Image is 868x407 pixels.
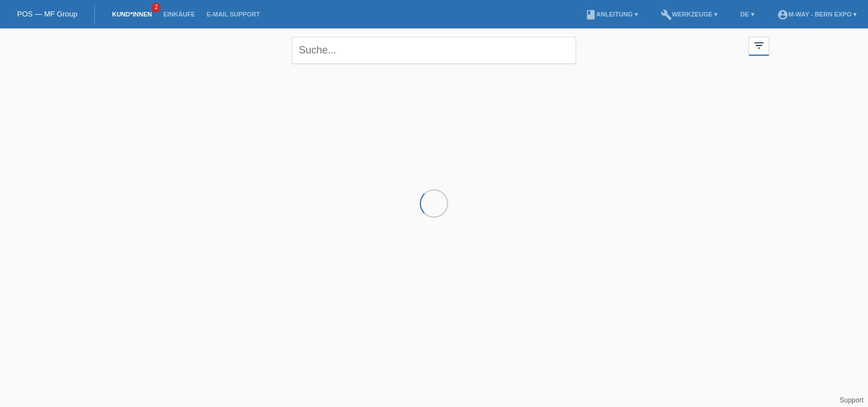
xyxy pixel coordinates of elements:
[201,11,266,18] a: E-Mail Support
[17,10,77,18] a: POS — MF Group
[106,11,157,18] a: Kund*innen
[771,11,862,18] a: account_circlem-way - Bern Expo ▾
[152,3,161,13] span: 2
[655,11,724,18] a: buildWerkzeuge ▾
[735,11,759,18] a: DE ▾
[661,9,672,20] i: build
[585,9,596,20] i: book
[753,39,765,52] i: filter_list
[777,9,788,20] i: account_circle
[579,11,644,18] a: bookAnleitung ▾
[840,396,863,404] a: Support
[157,11,201,18] a: Einkäufe
[292,37,576,64] input: Suche...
